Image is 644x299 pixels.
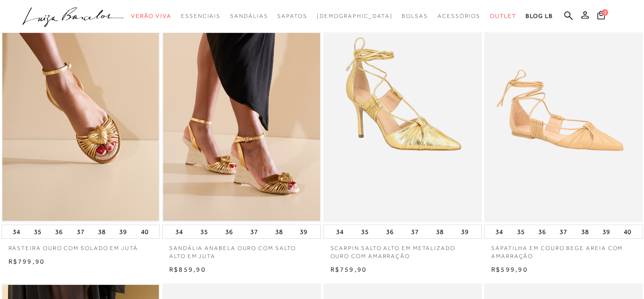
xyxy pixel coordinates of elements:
button: 35 [31,225,44,238]
span: Verão Viva [131,13,172,19]
a: SAPATILHA EM COURO BEGE AREIA COM AMARRAÇÃO [484,239,643,260]
button: 36 [223,225,236,238]
button: 34 [173,225,186,238]
button: 39 [600,225,613,238]
span: Essenciais [181,13,221,19]
span: R$859,90 [169,266,206,273]
span: R$599,90 [491,266,528,273]
button: 36 [52,225,66,238]
button: 3 [594,10,608,23]
span: R$799,90 [8,258,45,265]
button: 38 [578,225,592,238]
a: BLOG LB [526,8,553,25]
button: 37 [74,225,87,238]
a: categoryNavScreenReaderText [402,8,428,25]
span: Sandálias [230,13,268,19]
button: 40 [621,225,634,238]
button: 37 [248,225,261,238]
button: 39 [116,225,130,238]
a: categoryNavScreenReaderText [438,8,480,25]
a: categoryNavScreenReaderText [131,8,172,25]
button: 35 [514,225,528,238]
button: 37 [408,225,421,238]
a: categoryNavScreenReaderText [230,8,268,25]
button: 34 [493,225,506,238]
button: 38 [433,225,446,238]
span: [DEMOGRAPHIC_DATA] [317,13,393,19]
a: noSubCategoriesText [317,8,393,25]
button: 34 [10,225,23,238]
button: 38 [95,225,108,238]
button: 36 [536,225,549,238]
button: 39 [297,225,310,238]
a: categoryNavScreenReaderText [490,8,516,25]
button: 34 [333,225,347,238]
button: 40 [138,225,151,238]
button: 36 [383,225,396,238]
span: R$759,90 [330,266,367,273]
span: BLOG LB [526,13,553,19]
button: 38 [272,225,286,238]
span: Outlet [490,13,516,19]
span: Bolsas [402,13,428,19]
a: SANDÁLIA ANABELA OURO COM SALTO ALTO EM JUTA [162,239,321,260]
span: Sapatos [277,13,307,19]
span: 3 [602,9,608,16]
a: categoryNavScreenReaderText [181,8,221,25]
a: RASTEIRA OURO COM SOLADO EM JUTÁ [1,239,160,252]
a: categoryNavScreenReaderText [277,8,307,25]
button: 35 [198,225,211,238]
button: 37 [557,225,570,238]
button: 35 [358,225,372,238]
button: 39 [458,225,471,238]
span: Acessórios [438,13,480,19]
a: SCARPIN SALTO ALTO EM METALIZADO OURO COM AMARRAÇÃO [323,239,482,260]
